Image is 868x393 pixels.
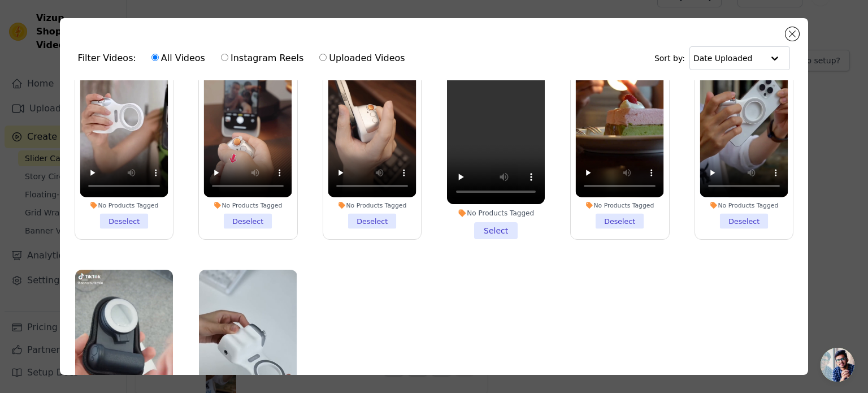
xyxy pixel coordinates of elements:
div: Filter Videos: [78,45,411,71]
div: No Products Tagged [204,201,292,209]
label: All Videos [151,51,206,66]
div: Ανοιχτή συνομιλία [821,348,854,382]
div: Sort by: [654,46,791,70]
div: No Products Tagged [80,201,168,209]
div: No Products Tagged [328,201,416,209]
label: Uploaded Videos [319,51,405,66]
div: No Products Tagged [576,201,664,209]
div: No Products Tagged [700,201,788,209]
div: No Products Tagged [447,209,545,218]
label: Instagram Reels [220,51,304,66]
button: Close modal [785,27,799,41]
